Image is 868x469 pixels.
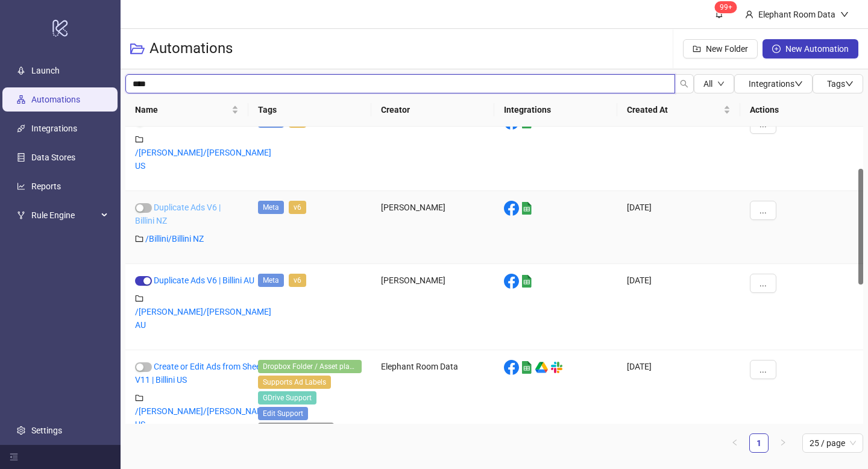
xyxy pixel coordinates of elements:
[617,191,740,264] div: [DATE]
[715,1,737,13] sup: 1774
[258,360,362,373] span: Dropbox Folder / Asset placement detection
[734,74,813,93] button: Integrationsdown
[17,211,25,219] span: fork
[772,45,781,53] span: plus-circle
[258,376,331,389] span: Supports Ad Labels
[706,44,748,54] span: New Folder
[135,103,229,116] span: Name
[31,181,61,191] a: Reports
[135,362,263,385] a: Create or Edit Ads from Sheet V11 | Billini US
[750,201,776,220] button: ...
[693,45,701,53] span: folder-add
[258,201,284,214] span: Meta
[617,264,740,350] div: [DATE]
[258,274,284,287] span: Meta
[130,42,145,56] span: folder-open
[31,426,62,435] a: Settings
[248,93,371,127] th: Tags
[371,93,494,127] th: Creator
[617,105,740,191] div: [DATE]
[725,433,744,453] li: Previous Page
[617,350,740,464] div: [DATE]
[627,103,721,116] span: Created At
[680,80,688,88] span: search
[773,433,793,453] button: right
[371,264,494,350] div: [PERSON_NAME]
[753,8,840,21] div: Elephant Room Data
[135,307,271,330] a: /[PERSON_NAME]/[PERSON_NAME] AU
[749,79,803,89] span: Integrations
[31,203,98,227] span: Rule Engine
[145,234,204,244] a: /Billini/Billini NZ
[258,391,316,404] span: GDrive Support
[135,394,143,402] span: folder
[745,10,753,19] span: user
[802,433,863,453] div: Page Size
[154,275,254,285] a: Duplicate Ads V6 | Billini AU
[31,66,60,75] a: Launch
[717,80,725,87] span: down
[810,434,856,452] span: 25 / page
[827,79,854,89] span: Tags
[794,80,803,88] span: down
[135,135,143,143] span: folder
[135,148,271,171] a: /[PERSON_NAME]/[PERSON_NAME] US
[759,206,767,215] span: ...
[763,39,858,58] button: New Automation
[135,294,143,303] span: folder
[135,234,143,243] span: folder
[149,39,233,58] h3: Automations
[31,95,80,104] a: Automations
[135,406,271,429] a: /[PERSON_NAME]/[PERSON_NAME] US
[785,44,849,54] span: New Automation
[371,350,494,464] div: Elephant Room Data
[371,191,494,264] div: [PERSON_NAME]
[125,93,248,127] th: Name
[845,80,854,88] span: down
[135,203,221,225] a: Duplicate Ads V6 | Billini NZ
[813,74,863,93] button: Tagsdown
[749,433,769,453] li: 1
[725,433,744,453] button: left
[759,279,767,288] span: ...
[289,274,306,287] span: v6
[750,434,768,452] a: 1
[740,93,863,127] th: Actions
[715,10,723,18] span: bell
[10,453,18,461] span: menu-fold
[617,93,740,127] th: Created At
[494,93,617,127] th: Integrations
[779,439,787,446] span: right
[258,423,334,436] span: Last Update: Nov-11
[773,433,793,453] li: Next Page
[31,153,75,162] a: Data Stores
[759,365,767,374] span: ...
[750,274,776,293] button: ...
[731,439,738,446] span: left
[371,105,494,191] div: Elephant Room Data
[31,124,77,133] a: Integrations
[694,74,734,93] button: Alldown
[258,407,308,420] span: Edit Support
[703,79,712,89] span: All
[750,360,776,379] button: ...
[683,39,758,58] button: New Folder
[840,10,849,19] span: down
[289,201,306,214] span: v6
